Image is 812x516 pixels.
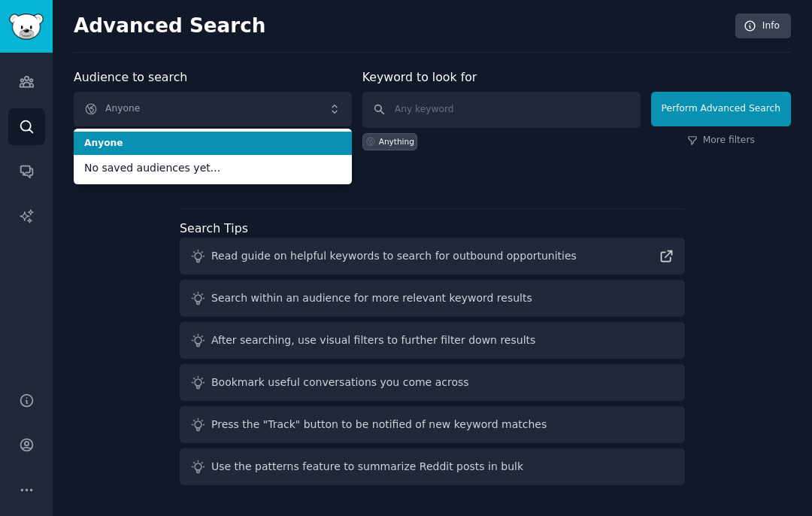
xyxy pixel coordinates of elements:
[211,459,523,475] div: Use the patterns feature to summarize Reddit posts in bulk
[211,332,535,348] div: After searching, use visual filters to further filter down results
[211,290,532,306] div: Search within an audience for more relevant keyword results
[211,248,577,264] div: Read guide on helpful keywords to search for outbound opportunities
[211,417,547,433] div: Press the "Track" button to be notified of new keyword matches
[74,129,352,184] ul: Anyone
[211,375,469,390] div: Bookmark useful conversations you come across
[362,92,641,128] input: Any keyword
[84,137,341,150] span: Anyone
[379,136,414,147] div: Anything
[9,14,44,40] img: GummySearch logo
[687,134,755,147] a: More filters
[362,70,477,84] label: Keyword to look for
[74,92,352,126] button: Anyone
[180,221,248,235] label: Search Tips
[84,160,341,176] span: No saved audiences yet...
[74,14,727,38] h2: Advanced Search
[74,70,187,84] label: Audience to search
[651,92,791,126] button: Perform Advanced Search
[735,14,791,39] a: Info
